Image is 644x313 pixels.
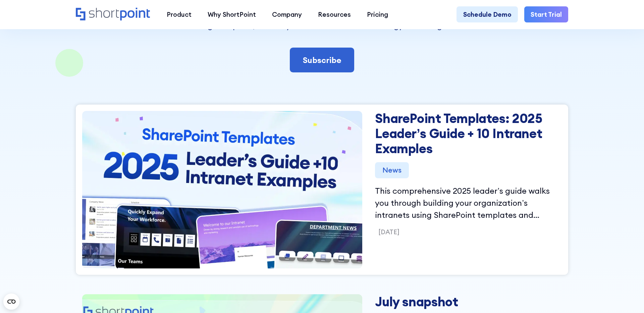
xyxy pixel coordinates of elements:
[318,10,351,19] div: Resources
[378,227,399,237] p: [DATE]
[272,10,302,19] div: Company
[3,294,19,310] button: Open CMP widget
[367,10,388,19] div: Pricing
[375,162,409,178] div: News
[523,235,644,313] iframe: Chat Widget
[524,6,568,22] a: Start Trial
[264,6,310,22] a: Company
[208,10,256,19] div: Why ShortPoint
[375,185,562,221] p: This comprehensive 2025 leader’s guide walks you through building your organization’s intranets u...
[375,111,562,156] a: SharePoint Templates: 2025 Leader’s Guide + 10 Intranet Examples
[167,10,192,19] div: Product
[76,8,151,22] a: Home
[200,6,264,22] a: Why ShortPoint
[375,294,458,310] a: July snapshot
[310,6,359,22] a: Resources
[457,6,518,22] a: Schedule Demo
[359,6,396,22] a: Pricing
[290,48,354,72] a: Subscribe
[159,6,200,22] a: Product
